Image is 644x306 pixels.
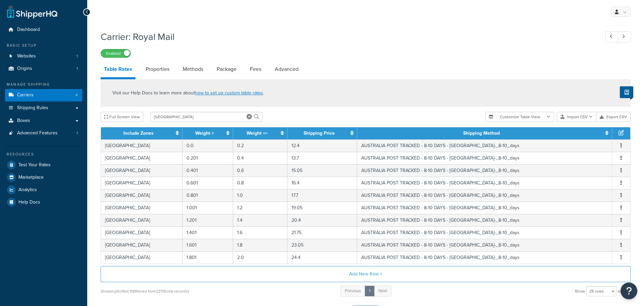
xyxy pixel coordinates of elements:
[101,112,144,122] button: Full Screen View
[101,30,593,43] h1: Carrier: Royal Mail
[179,61,207,77] a: Methods
[287,226,357,239] td: 21.75
[357,139,612,152] td: AUSTRALIA POST TRACKED - 8-10 DAYS - [GEOGRAPHIC_DATA]-_8-10_days
[5,50,82,62] li: Websites
[5,127,82,139] a: Advanced Features1
[5,82,82,87] div: Manage Shipping
[5,102,82,114] a: Shipping Rules
[182,139,233,152] td: 0.0
[17,53,36,59] span: Websites
[620,86,633,98] button: Show Help Docs
[182,214,233,226] td: 1.201
[101,61,136,79] a: Table Rates
[5,151,82,157] div: Resources
[287,214,357,226] td: 20.4
[101,177,182,189] td: [GEOGRAPHIC_DATA]
[485,112,554,122] button: Customize Table View
[357,214,612,226] td: AUSTRALIA POST TRACKED - 8-10 DAYS - [GEOGRAPHIC_DATA]-_8-10_days
[101,189,182,202] td: [GEOGRAPHIC_DATA]
[76,53,78,59] span: 1
[101,202,182,214] td: [GEOGRAPHIC_DATA]
[182,164,233,177] td: 0.401
[182,202,233,214] td: 1.001
[17,66,32,72] span: Origins
[287,139,357,152] td: 12.4
[357,239,612,251] td: AUSTRALIA POST TRACKED - 8-10 DAYS - [GEOGRAPHIC_DATA]-_8-10_days
[123,130,154,137] a: Include Zones
[5,184,82,196] a: Analytics
[182,152,233,164] td: 0.201
[5,127,82,139] li: Advanced Features
[357,189,612,202] td: AUSTRALIA POST TRACKED - 8-10 DAYS - [GEOGRAPHIC_DATA]-_8-10_days
[5,43,82,48] div: Basic Setup
[101,266,631,282] button: Add New Row +
[287,239,357,251] td: 23.05
[233,177,287,189] td: 0.8
[605,31,619,42] a: Previous Record
[357,164,612,177] td: AUSTRALIA POST TRACKED - 8-10 DAYS - [GEOGRAPHIC_DATA]-_8-10_days
[287,251,357,264] td: 24.4
[5,50,82,62] a: Websites1
[365,286,375,297] a: 1
[142,61,173,77] a: Properties
[621,282,637,299] button: Open Resource Center
[618,31,631,42] a: Next Record
[101,287,189,296] div: Showing 1 to 10 of 10 (filtered from 2370 total records)
[378,288,387,294] span: Next
[557,112,596,122] button: Import CSV
[618,287,631,296] span: entries
[287,177,357,189] td: 16.4
[596,112,631,122] button: Export CSV
[357,251,612,264] td: AUSTRALIA POST TRACKED - 8-10 DAYS - [GEOGRAPHIC_DATA]-_8-10_days
[233,139,287,152] td: 0.2
[5,115,82,127] a: Boxes
[357,226,612,239] td: AUSTRALIA POST TRACKED - 8-10 DAYS - [GEOGRAPHIC_DATA]-_8-10_days
[101,239,182,251] td: [GEOGRAPHIC_DATA]
[233,251,287,264] td: 2.0
[5,159,82,171] a: Test Your Rates
[575,287,585,296] span: Show
[304,130,335,137] a: Shipping Price
[101,49,130,57] label: Enabled
[182,177,233,189] td: 0.601
[101,152,182,164] td: [GEOGRAPHIC_DATA]
[233,152,287,164] td: 0.4
[287,164,357,177] td: 15.05
[357,202,612,214] td: AUSTRALIA POST TRACKED - 8-10 DAYS - [GEOGRAPHIC_DATA]-_8-10_days
[18,200,40,205] span: Help Docs
[5,89,82,101] li: Carriers
[76,130,78,136] span: 1
[17,105,48,111] span: Shipping Rules
[75,92,78,98] span: 4
[182,251,233,264] td: 1.801
[76,66,78,72] span: 1
[340,286,365,297] a: Previous
[5,196,82,208] a: Help Docs
[182,189,233,202] td: 0.801
[233,189,287,202] td: 1.0
[287,189,357,202] td: 17.7
[233,164,287,177] td: 0.6
[5,62,82,75] a: Origins1
[5,24,82,36] a: Dashboard
[463,130,500,137] a: Shipping Method
[101,214,182,226] td: [GEOGRAPHIC_DATA]
[357,152,612,164] td: AUSTRALIA POST TRACKED - 8-10 DAYS - [GEOGRAPHIC_DATA]-_8-10_days
[233,239,287,251] td: 1.8
[374,286,391,297] a: Next
[195,130,214,137] a: Weight >
[101,164,182,177] td: [GEOGRAPHIC_DATA]
[17,27,40,33] span: Dashboard
[213,61,240,77] a: Package
[182,239,233,251] td: 1.601
[5,171,82,183] a: Marketplace
[247,130,268,137] a: Weight <=
[17,130,58,136] span: Advanced Features
[17,92,34,98] span: Carriers
[101,251,182,264] td: [GEOGRAPHIC_DATA]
